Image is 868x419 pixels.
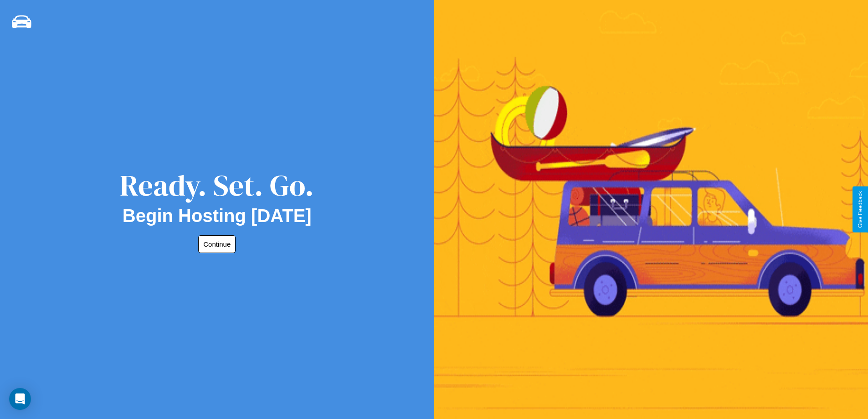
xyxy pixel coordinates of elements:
button: Continue [198,235,236,253]
div: Ready. Set. Go. [120,165,314,206]
h2: Begin Hosting [DATE] [123,206,312,226]
div: Give Feedback [857,191,863,228]
div: Open Intercom Messenger [9,388,31,410]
